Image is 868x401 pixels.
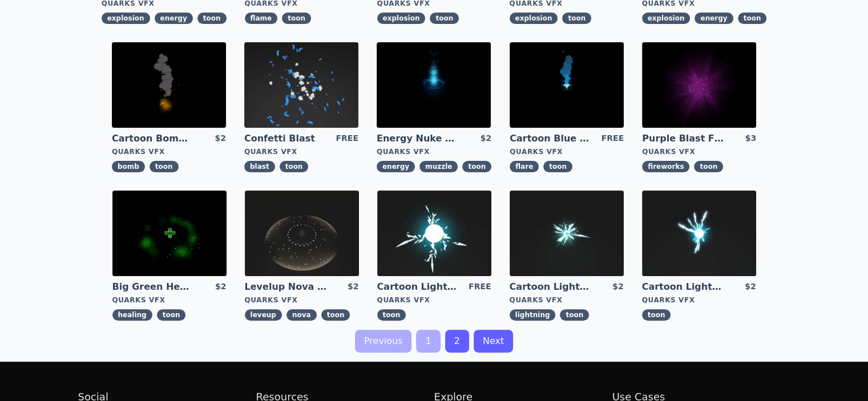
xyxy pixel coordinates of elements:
[102,13,150,24] span: explosion
[112,295,227,305] div: Quarks VFX
[469,281,491,293] div: FREE
[695,13,733,24] span: energy
[157,309,186,321] span: toon
[510,191,624,276] img: imgAlt
[112,309,152,321] span: healing
[510,147,624,156] div: Quarks VFX
[510,309,556,321] span: lightning
[601,132,624,145] div: FREE
[245,13,278,24] span: flame
[377,295,491,305] div: Quarks VFX
[694,161,723,172] span: toon
[150,161,179,172] span: toon
[377,42,491,128] img: imgAlt
[642,147,756,156] div: Quarks VFX
[612,281,623,293] div: $2
[430,13,459,24] span: toon
[336,132,358,145] div: FREE
[377,281,459,293] a: Cartoon Lightning Ball
[244,161,275,172] span: blast
[510,42,624,128] img: imgAlt
[280,161,309,172] span: toon
[481,132,491,145] div: $2
[155,13,193,24] span: energy
[244,42,358,128] img: imgAlt
[738,13,767,24] span: toon
[112,42,226,128] img: imgAlt
[642,13,691,24] span: explosion
[543,161,572,172] span: toon
[642,132,724,145] a: Purple Blast Fireworks
[321,309,350,321] span: toon
[510,132,592,145] a: Cartoon Blue Flare
[245,309,282,321] span: leveup
[419,161,458,172] span: muzzle
[510,281,592,293] a: Cartoon Lightning Ball Explosion
[244,147,358,156] div: Quarks VFX
[286,309,317,321] span: nova
[244,132,326,145] a: Confetti Blast
[462,161,491,172] span: toon
[560,309,589,321] span: toon
[112,191,227,276] img: imgAlt
[445,330,469,353] a: 2
[215,281,226,293] div: $2
[355,330,412,353] a: Previous
[642,191,756,276] img: imgAlt
[112,147,226,156] div: Quarks VFX
[112,132,194,145] a: Cartoon Bomb Fuse
[474,330,513,353] a: Next
[745,281,756,293] div: $2
[377,309,406,321] span: toon
[377,191,491,276] img: imgAlt
[245,295,359,305] div: Quarks VFX
[642,309,671,321] span: toon
[348,281,358,293] div: $2
[745,132,756,145] div: $3
[642,42,756,128] img: imgAlt
[510,295,624,305] div: Quarks VFX
[377,132,459,145] a: Energy Nuke Muzzle Flash
[562,13,591,24] span: toon
[642,281,724,293] a: Cartoon Lightning Ball with Bloom
[282,13,311,24] span: toon
[510,161,539,172] span: flare
[197,13,227,24] span: toon
[377,147,491,156] div: Quarks VFX
[642,161,689,172] span: fireworks
[245,281,327,293] a: Levelup Nova Effect
[112,161,145,172] span: bomb
[215,132,225,145] div: $2
[510,13,558,24] span: explosion
[377,161,415,172] span: energy
[642,295,756,305] div: Quarks VFX
[112,281,195,293] a: Big Green Healing Effect
[245,191,359,276] img: imgAlt
[416,330,440,353] a: 1
[377,13,426,24] span: explosion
